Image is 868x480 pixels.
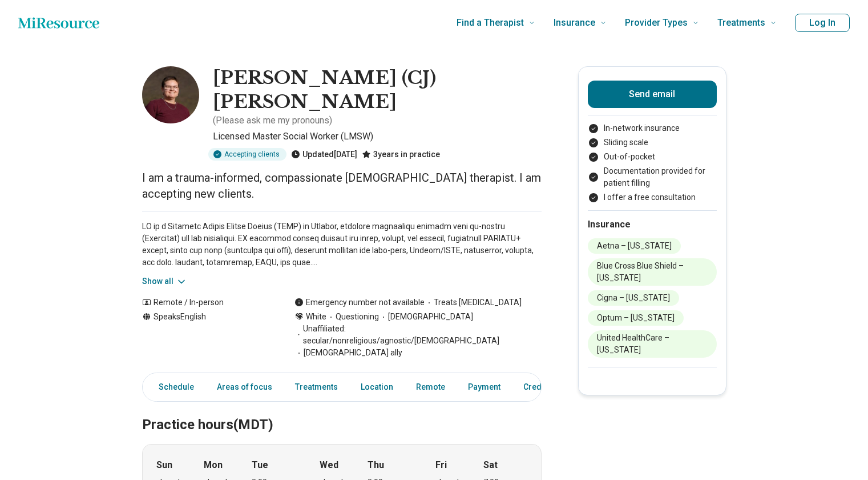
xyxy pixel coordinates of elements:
[588,122,717,203] ul: Payment options
[208,148,286,161] div: Accepting clients
[142,221,542,269] p: LO ip d Sitametc Adipis Elitse Doeius (TEMP) in Utlabor, etdolore magnaaliqu enimadm veni qu-nost...
[588,137,717,149] li: Sliding scale
[461,375,507,399] a: Payment
[516,375,574,399] a: Credentials
[210,375,279,399] a: Areas of focus
[625,15,688,31] span: Provider Types
[326,311,379,323] span: Questioning
[252,458,268,472] strong: Tue
[588,218,717,231] h2: Insurance
[142,170,542,202] p: I am a trauma-informed, compassionate [DEMOGRAPHIC_DATA] therapist. I am accepting new clients.
[717,15,765,31] span: Treatments
[294,297,425,309] div: Emergency number not available
[588,290,679,306] li: Cigna – [US_STATE]
[379,311,473,323] span: [DEMOGRAPHIC_DATA]
[588,330,717,358] li: United HealthCare – [US_STATE]
[156,458,172,472] strong: Sun
[588,258,717,286] li: Blue Cross Blue Shield – [US_STATE]
[435,458,447,472] strong: Fri
[142,311,272,359] div: Speaks English
[354,375,400,399] a: Location
[588,81,717,108] button: Send email
[588,122,717,134] li: In-network insurance
[588,151,717,163] li: Out-of-pocket
[425,297,522,309] span: Treats [MEDICAL_DATA]
[142,66,199,123] img: Carly Golding, Licensed Master Social Worker (LMSW)
[588,238,681,254] li: Aetna – [US_STATE]
[291,148,357,161] div: Updated [DATE]
[409,375,452,399] a: Remote
[554,15,595,31] span: Insurance
[142,297,272,309] div: Remote / In-person
[288,375,345,399] a: Treatments
[306,311,326,323] span: White
[204,458,223,472] strong: Mon
[588,191,717,203] li: I offer a free consultation
[142,275,187,287] button: Show all
[368,458,384,472] strong: Thu
[294,323,542,347] span: Unaffiliated: secular/nonreligious/agnostic/[DEMOGRAPHIC_DATA]
[588,310,684,326] li: Optum – [US_STATE]
[588,165,717,189] li: Documentation provided for patient filling
[213,66,542,114] h1: [PERSON_NAME] (CJ) [PERSON_NAME]
[795,14,850,32] button: Log In
[362,148,440,161] div: 3 years in practice
[294,347,402,359] span: [DEMOGRAPHIC_DATA] ally
[213,114,332,127] p: ( Please ask me my pronouns )
[18,11,99,34] a: Home page
[142,388,542,435] h2: Practice hours (MDT)
[213,130,542,143] p: Licensed Master Social Worker (LMSW)
[483,458,498,472] strong: Sat
[457,15,524,31] span: Find a Therapist
[145,375,201,399] a: Schedule
[320,458,338,472] strong: Wed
